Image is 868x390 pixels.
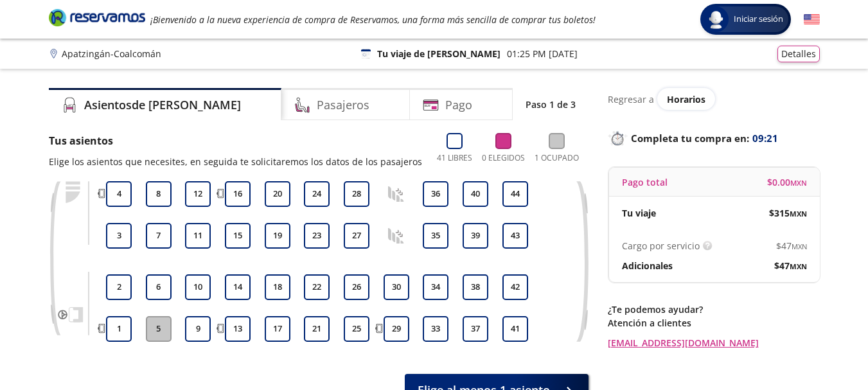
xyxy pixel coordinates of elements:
[502,316,528,342] button: 41
[106,223,132,249] button: 3
[423,316,448,342] button: 33
[423,274,448,300] button: 34
[767,175,807,189] span: $ 0.00
[317,96,369,114] h4: Pasajeros
[304,223,330,249] button: 23
[49,8,145,27] i: Brand Logo
[225,316,251,342] button: 13
[49,133,422,148] p: Tus asientos
[146,223,172,249] button: 7
[752,131,778,146] span: 09:21
[304,316,330,342] button: 21
[622,259,673,272] p: Adicionales
[49,8,145,31] a: Brand Logo
[106,316,132,342] button: 1
[344,316,369,342] button: 25
[384,316,409,342] button: 29
[608,93,654,106] p: Regresar a
[344,274,369,300] button: 26
[150,13,596,26] em: ¡Bienvenido a la nueva experiencia de compra de Reservamos, una forma más sencilla de comprar tus...
[62,47,161,60] p: Apatzingán - Coalcomán
[304,274,330,300] button: 22
[146,181,172,207] button: 8
[49,155,422,168] p: Elige los asientos que necesites, en seguida te solicitaremos los datos de los pasajeros
[622,206,656,220] p: Tu viaje
[437,152,472,164] p: 41 Libres
[667,93,705,105] span: Horarios
[729,13,788,26] span: Iniciar sesión
[344,223,369,249] button: 27
[265,316,290,342] button: 17
[84,96,241,114] h4: Asientos de [PERSON_NAME]
[106,181,132,207] button: 4
[535,152,579,164] p: 1 Ocupado
[507,47,578,60] p: 01:25 PM [DATE]
[146,316,172,342] button: 5
[608,336,820,350] a: [EMAIL_ADDRESS][DOMAIN_NAME]
[304,181,330,207] button: 24
[608,129,820,147] p: Completa tu compra en :
[344,181,369,207] button: 28
[502,181,528,207] button: 44
[790,178,807,188] small: MXN
[423,223,448,249] button: 35
[463,181,488,207] button: 40
[774,259,807,272] span: $ 47
[790,261,807,271] small: MXN
[185,181,211,207] button: 12
[526,98,576,111] p: Paso 1 de 3
[225,181,251,207] button: 16
[777,46,820,62] button: Detalles
[776,239,807,253] span: $ 47
[423,181,448,207] button: 36
[265,274,290,300] button: 18
[265,223,290,249] button: 19
[463,316,488,342] button: 37
[790,209,807,218] small: MXN
[384,274,409,300] button: 30
[608,316,820,330] p: Atención a clientes
[185,274,211,300] button: 10
[769,206,807,220] span: $ 315
[146,274,172,300] button: 6
[106,274,132,300] button: 2
[225,274,251,300] button: 14
[608,88,820,110] div: Regresar a ver horarios
[377,47,500,60] p: Tu viaje de [PERSON_NAME]
[463,274,488,300] button: 38
[608,303,820,316] p: ¿Te podemos ayudar?
[225,223,251,249] button: 15
[265,181,290,207] button: 20
[792,242,807,251] small: MXN
[482,152,525,164] p: 0 Elegidos
[502,274,528,300] button: 42
[622,239,700,253] p: Cargo por servicio
[185,316,211,342] button: 9
[622,175,668,189] p: Pago total
[502,223,528,249] button: 43
[185,223,211,249] button: 11
[445,96,472,114] h4: Pago
[804,12,820,28] button: English
[463,223,488,249] button: 39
